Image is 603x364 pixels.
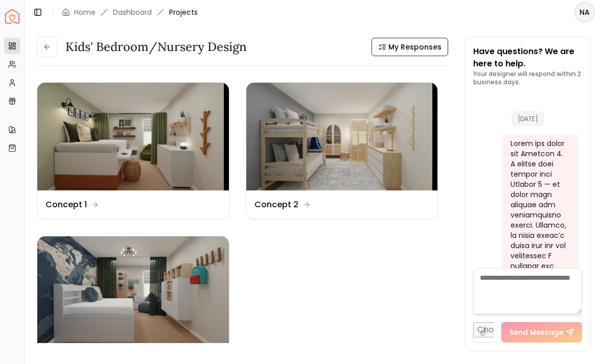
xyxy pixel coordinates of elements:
[574,2,595,22] button: NA
[575,3,594,21] span: NA
[113,7,152,17] a: Dashboard
[388,42,442,52] span: My Responses
[246,83,438,190] img: Concept 2
[169,7,198,17] span: Projects
[473,45,582,70] p: Have questions? We are here to help.
[37,83,229,190] img: Concept 1
[62,7,198,17] nav: breadcrumb
[512,111,544,126] span: [DATE]
[37,236,229,344] img: Revision 1
[65,39,247,55] h3: Kids' Bedroom/Nursery Design
[473,70,582,86] p: Your designer will respond within 2 business days.
[246,82,438,220] a: Concept 2Concept 2
[45,199,87,211] dd: Concept 1
[5,9,19,23] img: Spacejoy Logo
[74,7,96,17] a: Home
[37,82,229,220] a: Concept 1Concept 1
[372,38,448,56] button: My Responses
[254,199,298,211] dd: Concept 2
[5,9,19,23] a: Spacejoy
